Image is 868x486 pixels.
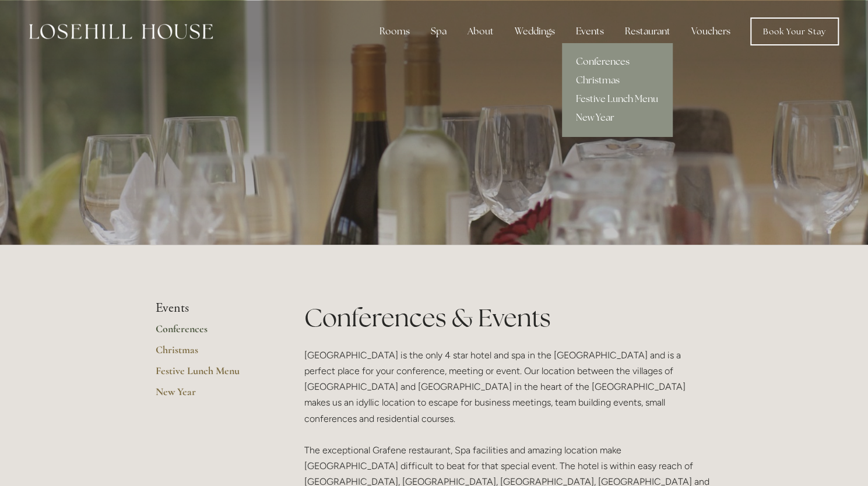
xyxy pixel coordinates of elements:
div: Restaurant [616,20,680,43]
a: New Year [156,385,267,406]
div: Rooms [370,20,419,43]
a: Book Your Stay [750,17,839,45]
div: Weddings [505,20,564,43]
a: New Year [562,108,672,127]
img: Losehill House [29,24,213,39]
a: Festive Lunch Menu [562,90,672,108]
div: About [458,20,503,43]
div: Spa [421,20,456,43]
a: Vouchers [682,20,740,43]
li: Events [156,301,267,316]
a: Christmas [562,71,672,90]
h1: Conferences & Events [304,301,713,335]
a: Festive Lunch Menu [156,364,267,385]
a: Conferences [562,52,672,71]
a: Christmas [156,343,267,364]
a: Conferences [156,322,267,343]
div: Events [567,20,613,43]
